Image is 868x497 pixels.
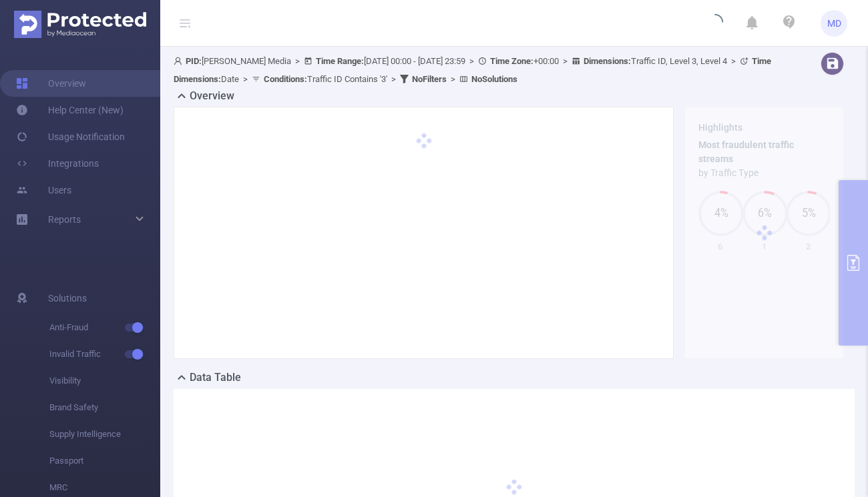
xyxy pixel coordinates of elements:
span: > [727,56,740,66]
span: Visibility [49,368,160,394]
a: Integrations [16,150,99,177]
b: No Solutions [471,74,517,84]
a: Overview [16,70,86,97]
span: Anti-Fraud [49,314,160,341]
b: Time Zone: [490,56,533,66]
span: Brand Safety [49,394,160,421]
span: > [465,56,478,66]
span: Solutions [48,285,87,312]
img: Protected Media [14,11,146,38]
span: > [239,74,252,84]
span: > [447,74,459,84]
b: PID: [186,56,202,66]
h2: Data Table [190,370,241,386]
b: Time Range: [316,56,364,66]
span: Traffic ID Contains '3' [264,74,387,84]
a: Usage Notification [16,123,125,150]
span: Supply Intelligence [49,421,160,448]
span: [PERSON_NAME] Media [DATE] 00:00 - [DATE] 23:59 +00:00 [174,56,771,84]
b: No Filters [412,74,447,84]
h2: Overview [190,88,234,104]
b: Conditions : [264,74,307,84]
a: Help Center (New) [16,97,124,123]
a: Reports [48,206,81,233]
b: Dimensions : [584,56,631,66]
span: > [387,74,400,84]
i: icon: loading [707,14,723,33]
span: Traffic ID, Level 3, Level 4 [584,56,727,66]
i: icon: user [174,57,186,65]
a: Users [16,177,71,203]
span: Invalid Traffic [49,341,160,368]
span: > [559,56,572,66]
span: MD [827,10,841,37]
span: > [291,56,304,66]
span: Passport [49,448,160,474]
span: Reports [48,214,81,225]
